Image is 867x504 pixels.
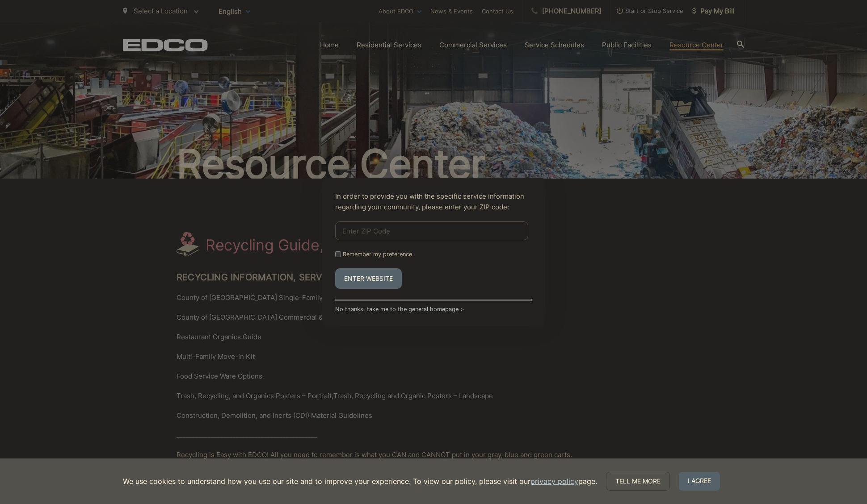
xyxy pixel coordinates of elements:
p: We use cookies to understand how you use our site and to improve your experience. To view our pol... [123,476,597,487]
button: Enter Website [335,268,402,289]
a: privacy policy [530,476,578,487]
p: In order to provide you with the specific service information regarding your community, please en... [335,191,532,212]
a: Tell me more [606,472,670,491]
input: Enter ZIP Code [335,221,528,240]
a: No thanks, take me to the general homepage > [335,306,464,312]
span: I agree [679,472,720,491]
label: Remember my preference [343,251,412,258]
